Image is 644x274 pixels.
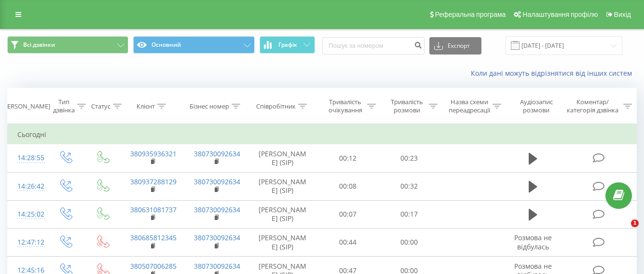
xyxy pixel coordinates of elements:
[194,149,240,158] a: 380730092634
[322,37,425,55] input: Пошук за номером
[378,144,439,172] td: 00:23
[130,261,177,271] a: 380507006285
[317,228,378,256] td: 00:44
[248,144,317,172] td: [PERSON_NAME] (SIP)
[248,200,317,228] td: [PERSON_NAME] (SIP)
[317,172,378,200] td: 00:08
[387,98,426,114] div: Тривалість розмови
[449,98,490,114] div: Назва схеми переадресації
[23,41,55,49] span: Всі дзвінки
[248,172,317,200] td: [PERSON_NAME] (SIP)
[260,36,315,54] button: Графік
[378,172,439,200] td: 00:32
[256,102,296,110] div: Співробітник
[248,228,317,256] td: [PERSON_NAME] (SIP)
[17,205,37,224] div: 14:25:02
[564,98,621,114] div: Коментар/категорія дзвінка
[326,98,365,114] div: Тривалість очікування
[91,102,110,110] div: Статус
[378,228,439,256] td: 00:00
[137,102,155,110] div: Клієнт
[378,200,439,228] td: 00:17
[514,233,552,251] span: Розмова не відбулась
[130,177,177,186] a: 380937288129
[194,177,240,186] a: 380730092634
[429,37,481,55] button: Експорт
[17,177,37,196] div: 14:26:42
[190,102,229,110] div: Бізнес номер
[435,11,506,18] span: Реферальна програма
[130,233,177,242] a: 380685812345
[317,144,378,172] td: 00:12
[278,41,297,48] span: Графік
[522,11,598,18] span: Налаштування профілю
[512,98,560,114] div: Аудіозапис розмови
[1,102,50,110] div: [PERSON_NAME]
[471,68,637,78] a: Коли дані можуть відрізнятися вiд інших систем
[8,125,637,144] td: Сьогодні
[194,261,240,271] a: 380730092634
[17,149,37,167] div: 14:28:55
[194,233,240,242] a: 380730092634
[614,11,631,18] span: Вихід
[317,200,378,228] td: 00:07
[130,205,177,214] a: 380631081737
[611,219,634,243] iframe: Intercom live chat
[133,36,254,54] button: Основний
[631,219,639,227] span: 1
[17,233,37,252] div: 12:47:12
[194,205,240,214] a: 380730092634
[130,149,177,158] a: 380935936321
[7,36,128,54] button: Всі дзвінки
[53,98,75,114] div: Тип дзвінка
